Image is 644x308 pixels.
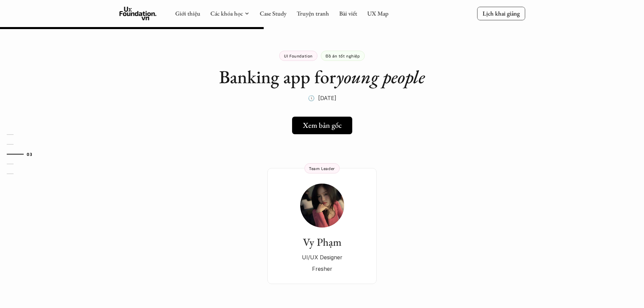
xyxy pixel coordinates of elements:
[17,132,22,137] strong: 01
[367,9,388,17] a: UX Map
[274,236,370,248] h3: Vy Phạm
[482,9,520,17] p: Lịch khai giảng
[292,117,352,134] a: Xem bản gốc
[284,53,313,58] p: UI Foundation
[17,161,23,166] strong: 04
[477,7,525,20] a: Lịch khai giảng
[267,168,377,284] a: Vy PhạmUI/UX DesignerFresherTeam Leader
[339,9,357,17] a: Bài viết
[7,150,39,158] a: 03
[17,142,22,146] strong: 02
[210,9,243,17] a: Các khóa học
[296,9,329,17] a: Truyện tranh
[308,93,336,103] p: 🕔 [DATE]
[336,65,425,89] em: young people
[17,171,22,176] strong: 05
[27,151,32,156] strong: 03
[219,66,425,88] h1: Banking app for
[175,9,200,17] a: Giới thiệu
[303,121,342,130] h5: Xem bản gốc
[274,252,370,262] p: UI/UX Designer
[309,166,335,171] p: Team Leader
[260,9,286,17] a: Case Study
[326,53,360,58] p: Đồ án tốt nghiệp
[274,264,370,274] p: Fresher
